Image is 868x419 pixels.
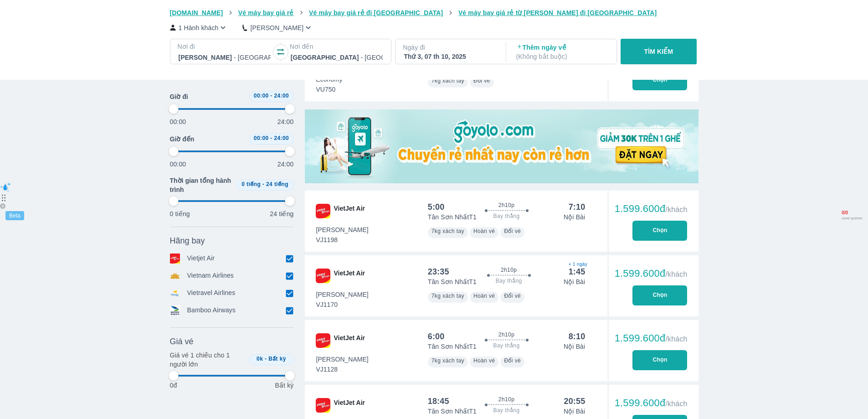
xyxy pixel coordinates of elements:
[170,176,233,194] span: Thời gian tổng hành trình
[498,202,514,209] span: 2h10p
[632,350,687,370] button: Chọn
[504,228,521,234] span: Đổi vé
[270,209,293,218] p: 24 tiếng
[644,47,673,56] p: TÌM KIẾM
[290,42,384,51] p: Nơi đến
[665,335,687,343] span: /khách
[270,135,272,141] span: -
[473,228,495,234] span: Hoàn vé
[254,93,269,99] span: 00:00
[404,52,496,61] div: Thứ 3, 07 th 10, 2025
[842,216,863,221] span: used queries
[316,300,369,309] span: VJ1170
[516,43,608,61] p: Thêm ngày về
[569,202,586,212] div: 7:10
[569,266,586,277] div: 1:45
[665,270,687,278] span: /khách
[665,206,687,213] span: /khách
[564,407,585,416] p: Nội Bài
[238,9,294,16] span: Vé máy bay giá rẻ
[458,9,657,16] span: Vé máy bay giá rẻ từ [PERSON_NAME] đi [GEOGRAPHIC_DATA]
[170,23,228,32] button: 1 Hành khách
[277,117,294,126] p: 24:00
[316,290,369,299] span: [PERSON_NAME]
[316,85,343,94] span: VU750
[268,356,286,362] span: Bất kỳ
[428,212,477,222] p: Tân Sơn Nhất T1
[316,204,330,218] img: VJ
[516,52,608,61] p: ( Không bắt buộc )
[431,357,464,364] span: 7kg xách tay
[170,381,177,390] p: 0đ
[170,351,246,369] p: Giá vé 1 chiều cho 1 người lớn
[564,212,585,222] p: Nội Bài
[270,93,272,99] span: -
[170,117,186,126] p: 00:00
[178,42,272,51] p: Nơi đi
[242,23,313,32] button: [PERSON_NAME]
[334,269,365,283] span: VietJet Air
[428,342,477,351] p: Tân Sơn Nhất T1
[170,235,205,246] span: Hãng bay
[501,266,517,274] span: 2h10p
[250,23,303,32] p: [PERSON_NAME]
[564,277,585,286] p: Nội Bài
[428,266,449,277] div: 23:35
[254,135,269,141] span: 00:00
[274,93,289,99] span: 24:00
[564,342,585,351] p: Nội Bài
[615,268,688,279] div: 1.599.600đ
[428,331,445,342] div: 6:00
[632,285,687,305] button: Chọn
[615,203,688,214] div: 1.599.600đ
[842,210,863,216] span: 0 / 0
[266,181,288,187] span: 24 tiếng
[257,356,263,362] span: 0k
[170,134,195,144] span: Giờ đến
[187,271,234,281] p: Vietnam Airlines
[187,288,236,298] p: Vietravel Airlines
[5,211,24,220] div: Beta
[431,293,464,299] span: 7kg xách tay
[170,160,186,169] p: 00:00
[569,261,586,268] span: + 1 ngày
[275,381,293,390] p: Bất kỳ
[665,400,687,408] span: /khách
[316,355,369,364] span: [PERSON_NAME]
[473,357,495,364] span: Hoàn vé
[170,336,194,347] span: Giá vé
[403,43,497,52] p: Ngày đi
[428,396,449,407] div: 18:45
[428,202,445,212] div: 5:00
[170,8,699,17] nav: breadcrumb
[615,398,688,409] div: 1.599.600đ
[309,9,443,16] span: Vé máy bay giá rẻ đi [GEOGRAPHIC_DATA]
[569,331,586,342] div: 8:10
[428,407,477,416] p: Tân Sơn Nhất T1
[179,23,219,32] p: 1 Hành khách
[431,228,464,234] span: 7kg xách tay
[316,398,330,413] img: VJ
[241,181,261,187] span: 0 tiếng
[473,78,490,84] span: Đổi vé
[564,396,585,407] div: 20:55
[274,135,289,141] span: 24:00
[504,293,521,299] span: Đổi vé
[170,209,190,218] p: 0 tiếng
[262,181,264,187] span: -
[334,204,365,218] span: VietJet Air
[187,253,215,264] p: Vietjet Air
[632,221,687,241] button: Chọn
[170,92,188,101] span: Giờ đi
[615,333,688,344] div: 1.599.600đ
[621,39,697,64] button: TÌM KIẾM
[316,269,330,283] img: VJ
[428,277,477,286] p: Tân Sơn Nhất T1
[473,293,495,299] span: Hoàn vé
[632,70,687,90] button: Chọn
[334,398,365,413] span: VietJet Air
[316,225,369,234] span: [PERSON_NAME]
[504,357,521,364] span: Đổi vé
[187,305,236,316] p: Bamboo Airways
[316,365,369,374] span: VJ1128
